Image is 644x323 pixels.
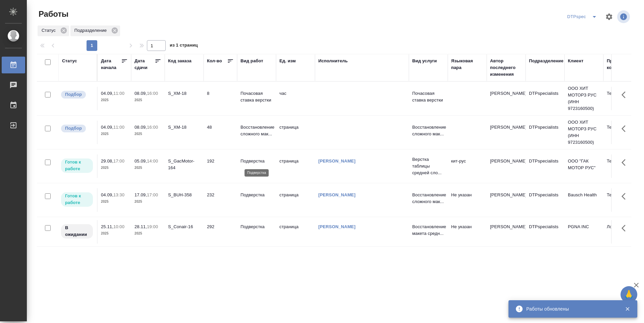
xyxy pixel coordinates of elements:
[601,9,617,25] span: Настроить таблицу
[487,154,526,178] td: [PERSON_NAME]
[240,223,273,230] p: Подверстка
[240,158,273,165] p: Подверстка
[448,188,487,212] td: Не указан
[526,121,565,144] td: DTPspecialists
[168,158,200,171] div: S_GacMotor-164
[526,306,615,312] div: Работы обновлены
[101,165,128,171] p: 2025
[168,124,200,131] div: S_XM-18
[135,131,161,137] p: 2025
[276,121,315,144] td: страница
[568,158,600,171] p: ООО "ГАК МОТОР РУС"
[113,224,124,229] p: 10:00
[101,58,121,71] div: Дата начала
[603,154,642,178] td: Технический
[526,220,565,244] td: DTPspecialists
[621,286,637,303] button: 🙏
[451,58,483,71] div: Языковая пара
[618,87,634,103] button: Здесь прячутся важные кнопки
[412,124,444,137] p: Восстановление сложного мак...
[101,224,113,229] p: 25.11,
[135,58,155,71] div: Дата сдачи
[101,198,128,205] p: 2025
[603,87,642,110] td: Технический
[37,9,68,19] span: Работы
[101,192,113,197] p: 04.09,
[240,58,263,64] div: Вид работ
[568,85,600,112] p: ООО ХИТ МОТОРЗ РУС (ИНН 9723160500)
[318,192,356,197] a: [PERSON_NAME]
[276,188,315,212] td: страница
[60,192,94,207] div: Исполнитель может приступить к работе
[618,188,634,204] button: Здесь прячутся важные кнопки
[135,165,161,171] p: 2025
[113,125,124,130] p: 11:00
[168,58,192,64] div: Код заказа
[147,125,158,130] p: 16:00
[566,11,601,22] div: split button
[490,58,522,78] div: Автор последнего изменения
[568,223,600,230] p: PGNA INC
[276,220,315,244] td: страница
[207,58,222,64] div: Кол-во
[42,27,58,34] p: Статус
[168,223,200,230] div: S_Conair-16
[487,220,526,244] td: [PERSON_NAME]
[113,91,124,96] p: 11:00
[607,58,639,71] div: Проектная команда
[168,192,200,198] div: S_BUH-358
[568,119,600,146] p: ООО ХИТ МОТОРЗ РУС (ИНН 9723160500)
[135,91,147,96] p: 08.09,
[318,58,348,64] div: Исполнитель
[101,97,128,104] p: 2025
[101,91,113,96] p: 04.09,
[147,224,158,229] p: 19:00
[147,192,158,197] p: 17:00
[204,121,237,144] td: 48
[62,58,77,64] div: Статус
[204,87,237,110] td: 8
[135,198,161,205] p: 2025
[487,188,526,212] td: [PERSON_NAME]
[101,125,113,130] p: 04.09,
[65,159,89,172] p: Готов к работе
[568,58,583,64] div: Клиент
[60,223,94,239] div: Исполнитель назначен, приступать к работе пока рано
[113,192,124,197] p: 13:30
[412,192,444,205] p: Восстановление сложного мак...
[240,124,273,137] p: Восстановление сложного мак...
[623,287,635,302] span: 🙏
[135,97,161,104] p: 2025
[204,154,237,178] td: 192
[204,220,237,244] td: 292
[70,25,120,36] div: Подразделение
[526,87,565,110] td: DTPspecialists
[487,121,526,144] td: [PERSON_NAME]
[101,158,113,164] p: 29.08,
[412,58,437,64] div: Вид услуги
[617,10,631,23] span: Посмотреть информацию
[65,193,89,206] p: Готов к работе
[618,220,634,236] button: Здесь прячутся важные кнопки
[318,224,356,229] a: [PERSON_NAME]
[101,131,128,137] p: 2025
[412,156,444,176] p: Верстка таблицы средней сло...
[568,192,600,198] p: Bausch Health
[618,121,634,137] button: Здесь прячутся важные кнопки
[448,220,487,244] td: Не указан
[168,90,200,97] div: S_XM-18
[276,154,315,178] td: страница
[412,90,444,104] p: Почасовая ставка верстки
[113,158,124,164] p: 17:00
[147,91,158,96] p: 16:00
[135,224,147,229] p: 28.11,
[135,158,147,164] p: 05.09,
[621,306,634,312] button: Закрыть
[60,158,94,174] div: Исполнитель может приступить к работе
[74,27,109,34] p: Подразделение
[135,125,147,130] p: 08.09,
[60,90,94,99] div: Можно подбирать исполнителей
[279,58,296,64] div: Ед. изм
[60,124,94,133] div: Можно подбирать исполнителей
[529,58,563,64] div: Подразделение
